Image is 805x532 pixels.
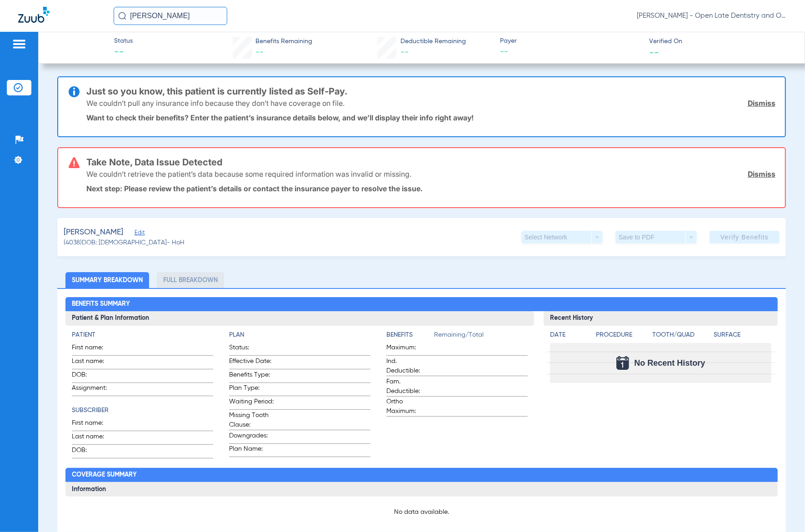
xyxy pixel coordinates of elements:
[64,227,123,238] span: [PERSON_NAME]
[114,7,227,25] input: Search for patients
[550,330,588,340] h4: Date
[65,482,778,497] h3: Information
[86,99,345,108] p: We couldn’t pull any insurance info because they don’t have coverage on file.
[72,330,213,340] h4: Patient
[64,238,185,248] span: (4038) DOB: [DEMOGRAPHIC_DATA] - HoH
[434,330,528,343] span: Remaining/Total
[748,99,775,108] a: Dismiss
[65,468,778,482] h2: Coverage Summary
[400,37,466,46] span: Deductible Remaining
[748,169,775,179] a: Dismiss
[400,48,409,56] span: --
[386,377,431,396] span: Fam. Deductible:
[255,37,312,46] span: Benefits Remaining
[72,446,116,458] span: DOB:
[550,330,588,343] app-breakdown-title: Date
[18,7,50,23] img: Zuub Logo
[652,330,710,340] h4: Tooth/Quad
[65,297,778,312] h2: Benefits Summary
[114,46,133,59] span: --
[229,330,370,340] h4: Plan
[86,158,775,167] h3: Take Note, Data Issue Detected
[500,36,641,46] span: Payer
[72,432,116,444] span: Last name:
[635,358,705,368] span: No Recent History
[86,113,775,122] p: Want to check their benefits? Enter the patient’s insurance details below, and we’ll display thei...
[69,157,80,168] img: error-icon
[714,330,772,343] app-breakdown-title: Surface
[386,330,434,340] h4: Benefits
[500,46,641,58] span: --
[86,184,775,193] p: Next step: Please review the patient’s details or contact the insurance payer to resolve the issue.
[72,507,772,517] p: No data available.
[118,12,126,20] img: Search Icon
[135,229,143,238] span: Edit
[760,488,805,532] iframe: Chat Widget
[255,48,264,56] span: --
[72,418,116,431] span: First name:
[72,370,116,383] span: DOB:
[596,330,650,343] app-breakdown-title: Procedure
[69,86,80,97] img: info-icon
[386,343,431,355] span: Maximum:
[229,343,274,355] span: Status:
[652,330,710,343] app-breakdown-title: Tooth/Quad
[544,311,778,326] h3: Recent History
[72,383,116,396] span: Assignment:
[386,330,434,343] app-breakdown-title: Benefits
[616,356,629,370] img: Calendar
[637,11,787,20] span: [PERSON_NAME] - Open Late Dentistry and Orthodontics
[86,87,775,96] h3: Just so you know, this patient is currently listed as Self-Pay.
[72,343,116,355] span: First name:
[65,311,534,326] h3: Patient & Plan Information
[65,272,149,288] li: Summary Breakdown
[386,397,431,416] span: Ortho Maximum:
[229,411,274,430] span: Missing Tooth Clause:
[714,330,772,340] h4: Surface
[86,169,411,179] p: We couldn’t retrieve the patient’s data because some required information was invalid or missing.
[386,357,431,376] span: Ind. Deductible:
[114,36,133,46] span: Status
[229,370,274,383] span: Benefits Type:
[229,357,274,369] span: Effective Date:
[72,406,213,415] h4: Subscriber
[649,47,659,57] span: --
[649,37,790,46] span: Verified On
[596,330,650,340] h4: Procedure
[229,383,274,396] span: Plan Type:
[12,39,26,50] img: hamburger-icon
[229,397,274,409] span: Waiting Period:
[157,272,224,288] li: Full Breakdown
[229,431,274,443] span: Downgrades:
[72,357,116,369] span: Last name:
[229,444,274,457] span: Plan Name:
